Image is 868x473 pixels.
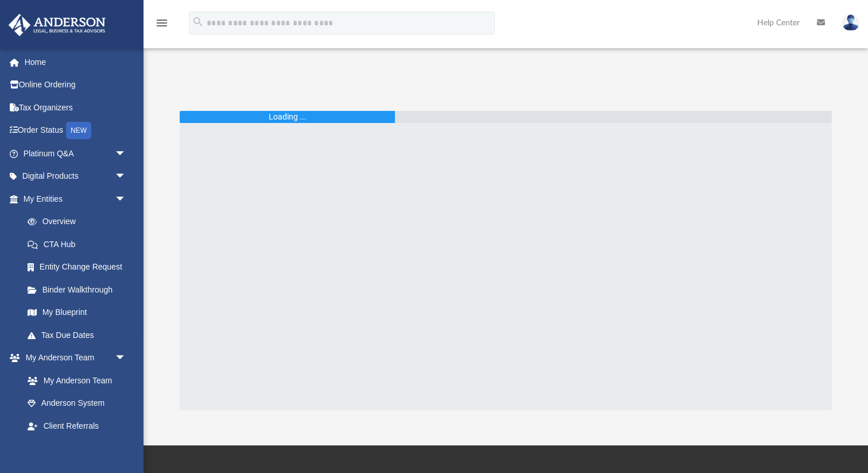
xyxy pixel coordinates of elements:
[8,347,138,370] a: My Anderson Teamarrow_drop_down
[8,142,144,165] a: Platinum Q&Aarrow_drop_down
[16,301,138,324] a: My Blueprint
[115,347,138,370] span: arrow_drop_down
[8,74,144,97] a: Online Ordering
[16,278,144,301] a: Binder Walkthrough
[8,165,144,188] a: Digital Productsarrow_drop_down
[16,392,138,415] a: Anderson System
[16,324,144,347] a: Tax Due Dates
[8,96,144,119] a: Tax Organizers
[155,16,169,30] i: menu
[115,142,138,166] span: arrow_drop_down
[8,51,144,74] a: Home
[16,256,144,279] a: Entity Change Request
[269,111,307,123] div: Loading ...
[115,165,138,189] span: arrow_drop_down
[8,119,144,143] a: Order StatusNEW
[16,233,144,256] a: CTA Hub
[115,187,138,211] span: arrow_drop_down
[8,187,144,210] a: My Entitiesarrow_drop_down
[16,414,138,437] a: Client Referrals
[5,14,109,36] img: Anderson Advisors Platinum Portal
[66,122,91,139] div: NEW
[16,210,144,233] a: Overview
[842,14,859,31] img: User Pic
[155,22,169,30] a: menu
[16,369,132,392] a: My Anderson Team
[192,16,204,28] i: search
